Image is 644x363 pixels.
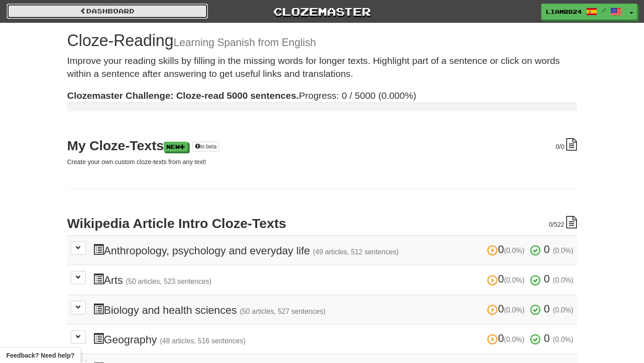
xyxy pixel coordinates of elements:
small: (49 articles, 512 sentences) [313,248,399,256]
h3: Arts [93,273,573,286]
span: 0 [544,273,550,285]
h1: Cloze-Reading [67,32,577,50]
small: (0.0%) [504,247,525,254]
h3: Geography [93,333,573,346]
div: /522 [549,216,577,229]
div: /0 [556,138,577,151]
a: in beta [192,142,219,152]
h3: Anthropology, psychology and everyday life [93,244,573,257]
span: 0 [487,273,527,285]
small: (0.0%) [553,336,573,343]
span: Progress: 0 / 5000 (0.000%) [67,90,416,101]
span: / [602,7,606,13]
small: (0.0%) [553,247,573,254]
a: Dashboard [7,4,208,19]
span: 0 [487,303,527,315]
strong: Clozemaster Challenge: Cloze-read 5000 sentences. [67,90,299,101]
a: Clozemaster [221,4,423,19]
small: (0.0%) [504,306,525,314]
span: 0 [544,303,550,315]
span: 0 [556,143,559,150]
small: (50 articles, 527 sentences) [240,308,326,315]
span: 0 [544,332,550,344]
small: (48 articles, 516 sentences) [160,337,246,345]
span: 0 [549,221,552,228]
span: Open feedback widget [6,351,74,360]
h2: My Cloze-Texts [67,138,577,153]
small: (0.0%) [504,336,525,343]
h2: Wikipedia Article Intro Cloze-Texts [67,216,577,231]
small: (0.0%) [553,306,573,314]
span: 0 [487,332,527,344]
small: Learning Spanish from English [174,37,316,48]
a: New [164,142,188,152]
p: Improve your reading skills by filling in the missing words for longer texts. Highlight part of a... [67,54,577,80]
p: Create your own custom cloze-texts from any text! [67,157,577,166]
h3: Biology and health sciences [93,303,573,316]
small: (0.0%) [553,276,573,284]
small: (50 articles, 523 sentences) [126,278,212,285]
span: liamRB24 [546,8,582,16]
span: 0 [544,243,550,255]
small: (0.0%) [504,276,525,284]
span: 0 [487,243,527,255]
a: liamRB24 / [541,4,626,20]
